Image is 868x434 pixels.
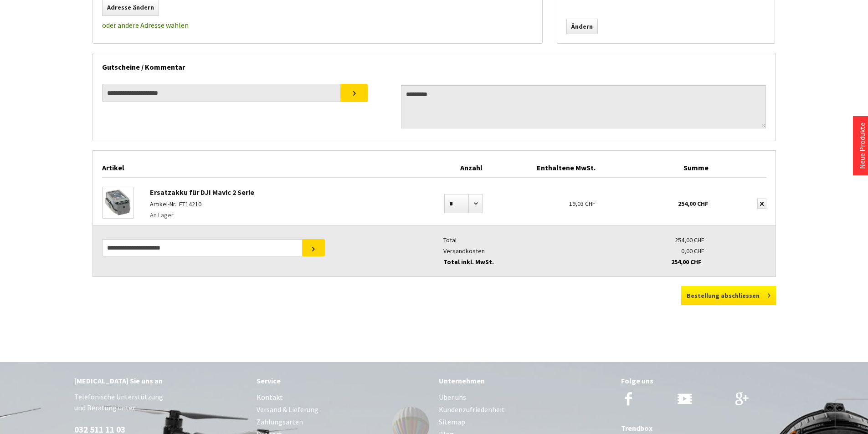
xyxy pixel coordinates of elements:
div: 254,00 CHF [600,182,713,218]
div: Artikel [102,160,414,177]
button: Bestellung abschliessen [681,286,776,305]
div: Gutscheine / Kommentar [102,53,766,76]
div: Service [257,375,430,387]
a: Versand & Lieferung [257,403,430,416]
a: Neue Produkte [858,123,867,169]
span: An Lager [150,209,174,220]
a: Kundenzufriedenheit [439,403,612,416]
div: 0,00 CHF [626,245,704,256]
div: Trendbox [621,422,794,434]
div: [MEDICAL_DATA] Sie uns an [74,375,247,387]
div: Summe [600,160,713,177]
a: Sitemap [439,416,612,428]
a: oder andere Adresse wählen [102,20,189,30]
a: Ersatzakku für DJI Mavic 2 Serie [150,188,254,197]
div: Folge uns [621,375,794,387]
img: Ersatzakku für DJI Mavic 2 Serie [103,187,134,218]
a: Kontakt [257,391,430,403]
p: Artikel-Nr.: FT14210 [150,199,409,209]
div: Anzahl [414,160,487,177]
a: Zahlungsarten [257,416,430,428]
div: 19,03 CHF [487,182,600,217]
div: Total [443,235,626,245]
div: Unternehmen [439,375,612,387]
a: Ändern [566,19,598,34]
a: Über uns [439,391,612,403]
div: Versandkosten [443,245,626,256]
div: 254,00 CHF [623,256,702,267]
div: Enthaltene MwSt. [487,160,600,177]
div: 254,00 CHF [626,235,704,245]
div: Total inkl. MwSt. [443,256,626,267]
